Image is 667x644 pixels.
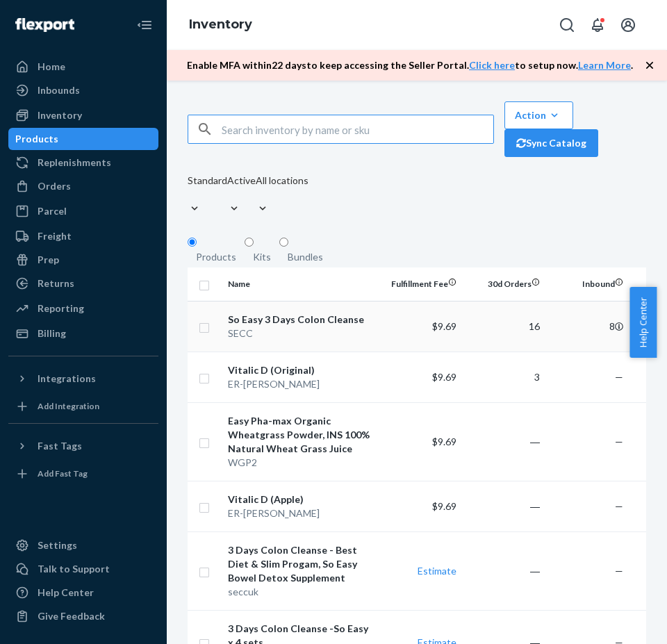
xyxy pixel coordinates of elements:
[131,11,158,39] button: Close Navigation
[615,371,623,383] span: —
[462,267,545,301] th: 30d Orders
[614,11,642,39] button: Open account menu
[256,188,257,201] input: All locations
[178,5,263,45] ol: breadcrumbs
[504,129,598,157] button: Sync Catalog
[462,481,545,531] td: ―
[228,543,373,585] div: 3 Days Colon Cleanse - Best Diet & Slim Progam, So Easy Bowel Detox Supplement
[188,174,227,188] div: Standard
[379,267,462,301] th: Fulfillment Fee
[515,108,563,122] div: Action
[38,538,77,552] div: Settings
[8,463,158,485] a: Add Fast Tag
[38,276,74,290] div: Returns
[8,225,158,247] a: Freight
[8,322,158,345] a: Billing
[38,83,80,97] div: Inbounds
[196,250,236,264] div: Products
[8,435,158,457] button: Fast Tags
[584,11,611,39] button: Open notifications
[38,586,94,600] div: Help Center
[8,558,158,580] a: Talk to Support
[462,402,545,481] td: ―
[38,609,105,623] div: Give Feedback
[228,363,373,377] div: Vitalic D (Original)
[8,200,158,222] a: Parcel
[8,79,158,101] a: Inbounds
[228,493,373,506] div: Vitalic D (Apple)
[462,301,545,352] td: 16
[8,104,158,126] a: Inventory
[545,267,629,301] th: Inbound
[8,297,158,320] a: Reporting
[245,238,254,247] input: Kits
[189,17,252,32] a: Inventory
[228,327,373,340] div: SECC
[188,238,197,247] input: Products
[8,151,158,174] a: Replenishments
[256,174,308,188] div: All locations
[15,18,74,32] img: Flexport logo
[8,605,158,627] button: Give Feedback
[432,436,456,447] span: $9.69
[8,249,158,271] a: Prep
[615,500,623,512] span: —
[38,302,84,315] div: Reporting
[38,204,67,218] div: Parcel
[38,179,71,193] div: Orders
[462,352,545,402] td: 3
[432,320,456,332] span: $9.69
[615,565,623,577] span: —
[615,436,623,447] span: —
[418,565,456,577] a: Estimate
[8,395,158,418] a: Add Integration
[545,301,629,352] td: 8
[288,250,323,264] div: Bundles
[15,132,58,146] div: Products
[8,534,158,556] a: Settings
[504,101,573,129] button: Action
[553,11,581,39] button: Open Search Box
[228,456,373,470] div: WGP2
[8,272,158,295] a: Returns
[38,400,99,412] div: Add Integration
[462,531,545,610] td: ―
[38,372,96,386] div: Integrations
[38,253,59,267] div: Prep
[38,468,88,479] div: Add Fast Tag
[228,414,373,456] div: Easy Pha-max Organic Wheatgrass Powder, INS 100% Natural Wheat Grass Juice
[228,585,373,599] div: seccuk
[38,562,110,576] div: Talk to Support
[222,115,493,143] input: Search inventory by name or sku
[8,175,158,197] a: Orders
[432,500,456,512] span: $9.69
[222,267,379,301] th: Name
[228,377,373,391] div: ER-[PERSON_NAME]
[578,59,631,71] a: Learn More
[8,581,158,604] a: Help Center
[38,229,72,243] div: Freight
[188,188,189,201] input: Standard
[227,174,256,188] div: Active
[227,188,229,201] input: Active
[38,439,82,453] div: Fast Tags
[38,156,111,170] div: Replenishments
[38,60,65,74] div: Home
[8,368,158,390] button: Integrations
[38,327,66,340] div: Billing
[279,238,288,247] input: Bundles
[8,56,158,78] a: Home
[432,371,456,383] span: $9.69
[469,59,515,71] a: Click here
[187,58,633,72] p: Enable MFA within 22 days to keep accessing the Seller Portal. to setup now. .
[629,287,657,358] button: Help Center
[8,128,158,150] a: Products
[228,506,373,520] div: ER-[PERSON_NAME]
[228,313,373,327] div: So Easy 3 Days Colon Cleanse
[253,250,271,264] div: Kits
[38,108,82,122] div: Inventory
